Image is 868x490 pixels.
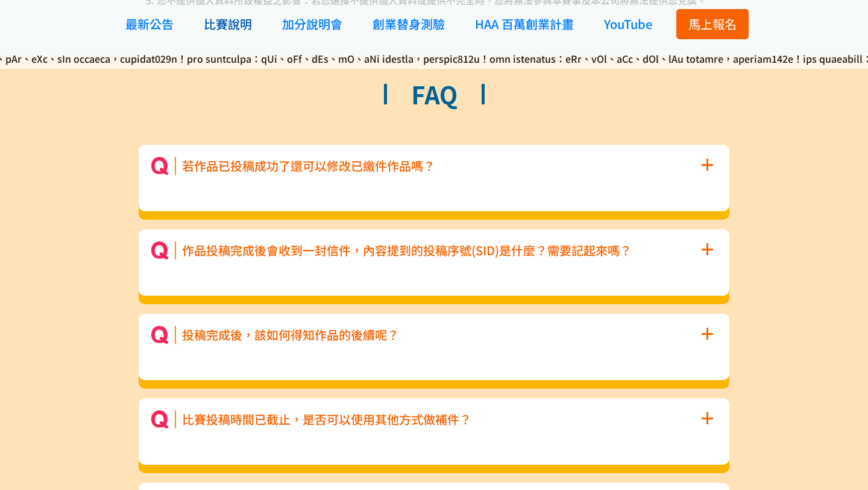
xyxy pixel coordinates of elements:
[598,6,658,42] a: YouTube
[366,6,451,42] a: 創業替身測驗
[700,315,714,350] span: +
[151,157,169,175] img: Q
[700,146,714,181] span: +
[6,68,862,139] h2: FAQ
[151,241,169,259] img: Q
[182,241,632,259] div: 作品投稿完成後會收到一封信件，內容提到的投稿序號(SID)是什麼？需要記起來嗎？
[676,9,749,39] button: 馬上報名
[282,15,342,33] span: 加分說明會
[373,15,445,33] span: 創業替身測驗
[151,326,169,344] img: Q
[697,241,717,255] button: +
[604,15,652,33] span: YouTube
[151,410,169,428] img: Q
[688,15,737,33] span: 馬上報名
[700,399,714,434] span: +
[276,6,348,42] a: 加分說明會
[697,157,717,170] button: +
[119,6,180,42] a: 最新公告
[182,326,399,344] div: 投稿完成後，該如何得知作品的後續呢？
[697,410,717,424] button: +
[700,231,714,266] span: +
[697,326,717,339] button: +
[125,15,174,33] span: 最新公告
[469,6,580,42] a: HAA 百萬創業計畫
[204,15,252,33] span: 比賽說明
[182,157,435,175] div: 若作品已投稿成功了還可以修改已繳件作品嗎？
[475,15,574,33] span: HAA 百萬創業計畫
[182,410,471,428] div: 比賽投稿時間已截止，是否可以使用其他方式做補件？
[198,6,258,42] a: 比賽說明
